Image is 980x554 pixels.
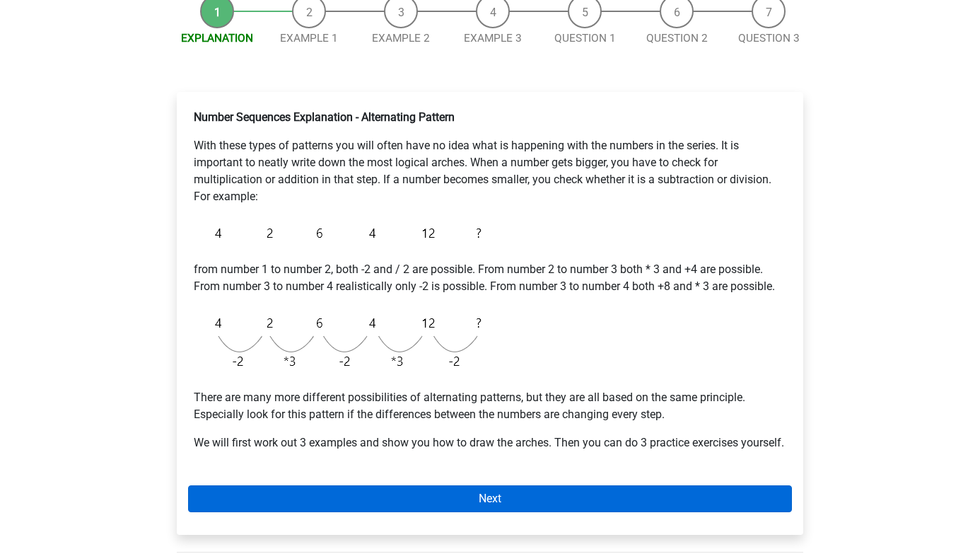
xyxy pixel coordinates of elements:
a: Question 3 [738,32,800,45]
b: Number Sequences Explanation - Alternating Pattern [194,110,455,124]
a: Example 2 [372,32,430,45]
img: Alternating_Example_intro_2.png [194,306,489,378]
p: from number 1 to number 2, both -2 and / 2 are possible. From number 2 to number 3 both * 3 and +... [194,261,786,295]
p: We will first work out 3 examples and show you how to draw the arches. Then you can do 3 practice... [194,434,786,451]
a: Question 2 [646,32,708,45]
p: With these types of patterns you will often have no idea what is happening with the numbers in th... [194,137,786,205]
a: Example 1 [280,32,338,45]
a: Question 1 [554,32,616,45]
a: Next [188,485,792,512]
a: Explanation [181,32,253,45]
a: Example 3 [464,32,522,45]
p: There are many more different possibilities of alternating patterns, but they are all based on th... [194,389,786,423]
img: Alternating_Example_intro_1.png [194,217,489,250]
